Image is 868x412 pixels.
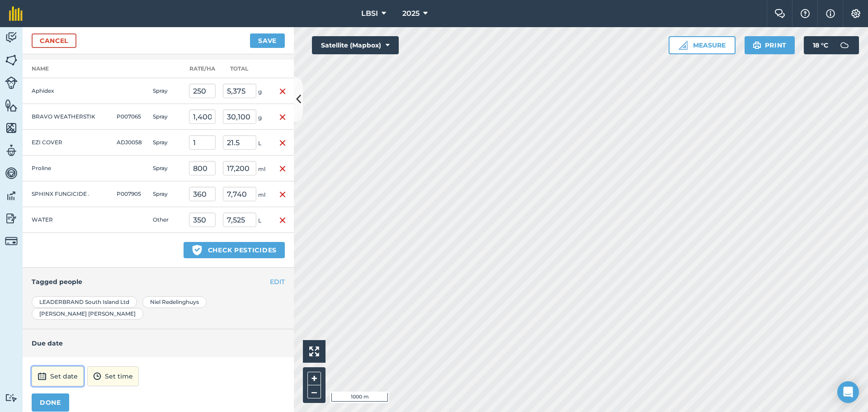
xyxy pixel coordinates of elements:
[279,163,286,174] img: svg+xml;base64,PHN2ZyB4bWxucz0iaHR0cDovL3d3dy53My5vcmcvMjAwMC9zdmciIHdpZHRoPSIxNiIgaGVpZ2h0PSIyNC...
[38,371,47,382] img: svg+xml;base64,PD94bWwgdmVyc2lvbj0iMS4wIiBlbmNvZGluZz0idXRmLTgiPz4KPCEtLSBHZW5lcmF0b3I6IEFkb2JlIE...
[774,9,785,18] img: Two speech bubbles overlapping with the left bubble in the forefront
[5,76,18,89] img: svg+xml;base64,PD94bWwgdmVyc2lvbj0iMS4wIiBlbmNvZGluZz0idXRmLTgiPz4KPCEtLSBHZW5lcmF0b3I6IEFkb2JlIE...
[149,130,185,156] td: Spray
[219,130,271,156] td: L
[5,393,18,402] img: svg+xml;base64,PD94bWwgdmVyc2lvbj0iMS4wIiBlbmNvZGluZz0idXRmLTgiPz4KPCEtLSBHZW5lcmF0b3I6IEFkb2JlIE...
[279,215,286,226] img: svg+xml;base64,PHN2ZyB4bWxucz0iaHR0cDovL3d3dy53My5vcmcvMjAwMC9zdmciIHdpZHRoPSIxNiIgaGVpZ2h0PSIyNC...
[753,40,761,51] img: svg+xml;base64,PHN2ZyB4bWxucz0iaHR0cDovL3d3dy53My5vcmcvMjAwMC9zdmciIHdpZHRoPSIxOSIgaGVpZ2h0PSIyNC...
[5,99,18,112] img: svg+xml;base64,PHN2ZyB4bWxucz0iaHR0cDovL3d3dy53My5vcmcvMjAwMC9zdmciIHdpZHRoPSI1NiIgaGVpZ2h0PSI2MC...
[32,393,69,412] button: DONE
[32,366,84,386] button: Set date
[113,130,149,156] td: ADJ0058
[32,338,285,348] h4: Due date
[307,372,321,385] button: +
[279,112,286,123] img: svg+xml;base64,PHN2ZyB4bWxucz0iaHR0cDovL3d3dy53My5vcmcvMjAwMC9zdmciIHdpZHRoPSIxNiIgaGVpZ2h0PSIyNC...
[270,277,285,287] button: EDIT
[800,9,811,18] img: A question mark icon
[23,60,113,78] th: Name
[361,8,378,19] span: LBSI
[402,8,420,19] span: 2025
[219,104,271,130] td: g
[219,156,271,181] td: ml
[669,36,736,54] button: Measure
[279,137,286,148] img: svg+xml;base64,PHN2ZyB4bWxucz0iaHR0cDovL3d3dy53My5vcmcvMjAwMC9zdmciIHdpZHRoPSIxNiIgaGVpZ2h0PSIyNC...
[32,296,137,308] div: LEADERBRAND South Island Ltd
[149,78,185,104] td: Spray
[113,181,149,207] td: P007905
[309,346,319,356] img: Four arrows, one pointing top left, one top right, one bottom right and the last bottom left
[5,166,18,180] img: svg+xml;base64,PD94bWwgdmVyc2lvbj0iMS4wIiBlbmNvZGluZz0idXRmLTgiPz4KPCEtLSBHZW5lcmF0b3I6IEFkb2JlIE...
[23,104,113,130] td: BRAVO WEATHERSTIK
[804,36,859,54] button: 18 °C
[5,189,18,203] img: svg+xml;base64,PD94bWwgdmVyc2lvbj0iMS4wIiBlbmNvZGluZz0idXRmLTgiPz4KPCEtLSBHZW5lcmF0b3I6IEFkb2JlIE...
[5,144,18,157] img: svg+xml;base64,PD94bWwgdmVyc2lvbj0iMS4wIiBlbmNvZGluZz0idXRmLTgiPz4KPCEtLSBHZW5lcmF0b3I6IEFkb2JlIE...
[149,207,185,233] td: Other
[23,207,113,233] td: WATER
[835,36,854,54] img: svg+xml;base64,PD94bWwgdmVyc2lvbj0iMS4wIiBlbmNvZGluZz0idXRmLTgiPz4KPCEtLSBHZW5lcmF0b3I6IEFkb2JlIE...
[745,36,795,54] button: Print
[219,78,271,104] td: g
[5,53,18,67] img: svg+xml;base64,PHN2ZyB4bWxucz0iaHR0cDovL3d3dy53My5vcmcvMjAwMC9zdmciIHdpZHRoPSI1NiIgaGVpZ2h0PSI2MC...
[32,33,76,48] a: Cancel
[149,156,185,181] td: Spray
[93,371,101,382] img: svg+xml;base64,PD94bWwgdmVyc2lvbj0iMS4wIiBlbmNvZGluZz0idXRmLTgiPz4KPCEtLSBHZW5lcmF0b3I6IEFkb2JlIE...
[5,235,18,247] img: svg+xml;base64,PD94bWwgdmVyc2lvbj0iMS4wIiBlbmNvZGluZz0idXRmLTgiPz4KPCEtLSBHZW5lcmF0b3I6IEFkb2JlIE...
[113,104,149,130] td: P007065
[850,9,861,18] img: A cog icon
[307,385,321,398] button: –
[5,31,18,44] img: svg+xml;base64,PD94bWwgdmVyc2lvbj0iMS4wIiBlbmNvZGluZz0idXRmLTgiPz4KPCEtLSBHZW5lcmF0b3I6IEFkb2JlIE...
[279,189,286,200] img: svg+xml;base64,PHN2ZyB4bWxucz0iaHR0cDovL3d3dy53My5vcmcvMjAwMC9zdmciIHdpZHRoPSIxNiIgaGVpZ2h0PSIyNC...
[219,60,271,78] th: Total
[149,181,185,207] td: Spray
[185,60,219,78] th: Rate/ Ha
[149,104,185,130] td: Spray
[23,130,113,156] td: EZI COVER
[5,121,18,135] img: svg+xml;base64,PHN2ZyB4bWxucz0iaHR0cDovL3d3dy53My5vcmcvMjAwMC9zdmciIHdpZHRoPSI1NiIgaGVpZ2h0PSI2MC...
[826,8,835,19] img: svg+xml;base64,PHN2ZyB4bWxucz0iaHR0cDovL3d3dy53My5vcmcvMjAwMC9zdmciIHdpZHRoPSIxNyIgaGVpZ2h0PSIxNy...
[23,78,113,104] td: Aphidex
[219,181,271,207] td: ml
[32,277,285,287] h4: Tagged people
[813,36,828,54] span: 18 ° C
[23,181,113,207] td: SPHINX FUNGICIDE .
[142,296,207,308] div: Niel Redelinghuys
[184,242,285,258] button: Check pesticides
[312,36,399,54] button: Satellite (Mapbox)
[87,366,139,386] button: Set time
[679,41,688,50] img: Ruler icon
[32,308,143,320] div: [PERSON_NAME] [PERSON_NAME]
[23,156,113,181] td: Proline
[837,381,859,403] div: Open Intercom Messenger
[9,6,23,21] img: fieldmargin Logo
[5,212,18,225] img: svg+xml;base64,PD94bWwgdmVyc2lvbj0iMS4wIiBlbmNvZGluZz0idXRmLTgiPz4KPCEtLSBHZW5lcmF0b3I6IEFkb2JlIE...
[219,207,271,233] td: L
[279,86,286,97] img: svg+xml;base64,PHN2ZyB4bWxucz0iaHR0cDovL3d3dy53My5vcmcvMjAwMC9zdmciIHdpZHRoPSIxNiIgaGVpZ2h0PSIyNC...
[250,33,285,48] button: Save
